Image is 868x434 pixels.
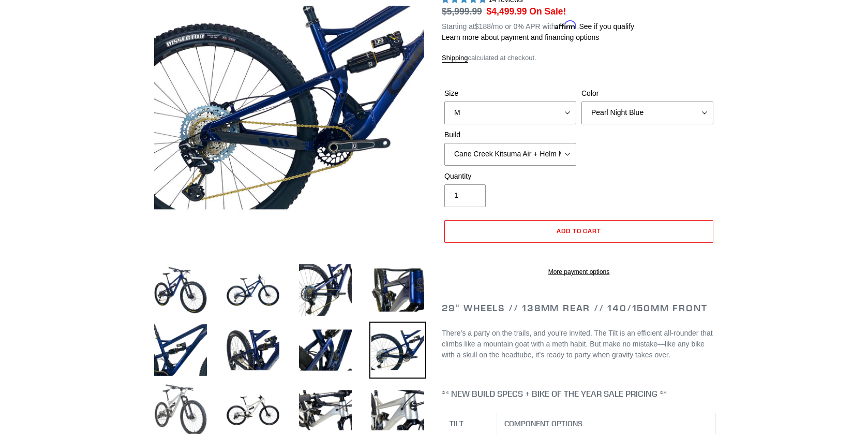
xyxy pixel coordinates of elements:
label: Size [444,88,576,99]
img: Load image into Gallery viewer, TILT - Complete Bike [152,262,209,319]
label: Quantity [444,171,576,182]
label: Build [444,129,576,140]
img: Load image into Gallery viewer, TILT - Complete Bike [369,322,426,379]
span: Add to cart [557,227,602,235]
img: Load image into Gallery viewer, TILT - Complete Bike [369,262,426,319]
a: See if you qualify - Learn more about Affirm Financing (opens in modal) [579,22,634,31]
span: $4,499.99 [487,6,527,17]
button: Add to cart [444,220,713,243]
span: Affirm [555,21,577,30]
h2: 29" Wheels // 138mm Rear // 140/150mm Front [442,302,716,314]
a: More payment options [444,267,713,277]
span: On Sale! [529,5,566,18]
img: Load image into Gallery viewer, TILT - Complete Bike [152,322,209,379]
div: calculated at checkout. [442,53,716,63]
s: $5,999.99 [442,6,482,17]
img: Load image into Gallery viewer, TILT - Complete Bike [225,322,281,379]
img: Load image into Gallery viewer, TILT - Complete Bike [225,262,281,319]
img: Load image into Gallery viewer, TILT - Complete Bike [297,322,354,379]
p: Starting at /mo or 0% APR with . [442,19,634,32]
a: Shipping [442,54,468,63]
label: Color [581,88,713,99]
a: Learn more about payment and financing options [442,33,599,41]
h4: ** NEW BUILD SPECS + BIKE OF THE YEAR SALE PRICING ** [442,389,716,399]
img: Load image into Gallery viewer, TILT - Complete Bike [297,262,354,319]
span: $188 [475,22,491,31]
p: There’s a party on the trails, and you’re invited. The Tilt is an efficient all-rounder that clim... [442,328,716,360]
